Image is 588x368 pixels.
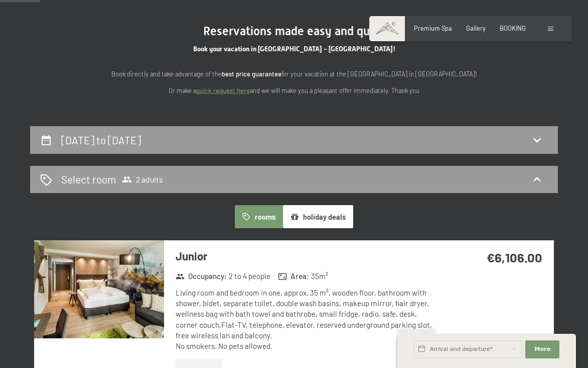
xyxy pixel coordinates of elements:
button: holiday deals [283,205,353,228]
button: rooms [235,205,282,228]
span: 2 adults [122,174,163,185]
div: Living room and bedroom in one, approx. 35 m², wooden floor, bathroom with shower, bidet, separat... [176,288,437,352]
button: More [525,340,559,358]
h3: Junior [176,248,437,264]
strong: best price guarantee [222,70,281,78]
strong: €6,106.00 [487,249,542,265]
span: Reservations made easy and quick [203,24,385,38]
p: Or make a and we will make you a pleasant offer immediately. Thank you [93,85,495,96]
span: More [534,345,550,353]
h2: Select room [61,172,116,187]
strong: Occupancy : [176,271,227,282]
img: mss_renderimg.php [34,240,164,338]
h2: [DATE] to [DATE] [61,134,141,146]
p: Book directly and take advantage of the for your vacation at the [GEOGRAPHIC_DATA] in [GEOGRAPHIC... [93,69,495,79]
span: Book your vacation in [GEOGRAPHIC_DATA] - [GEOGRAPHIC_DATA]! [193,45,395,53]
a: quick request here [196,86,250,95]
span: 35 m² [311,271,328,282]
span: 2 to 4 people [229,271,270,282]
a: Gallery [466,24,486,32]
a: BOOKING [500,24,526,32]
strong: Area : [278,271,309,282]
a: Premium Spa [414,24,452,32]
span: Express request [397,328,435,334]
